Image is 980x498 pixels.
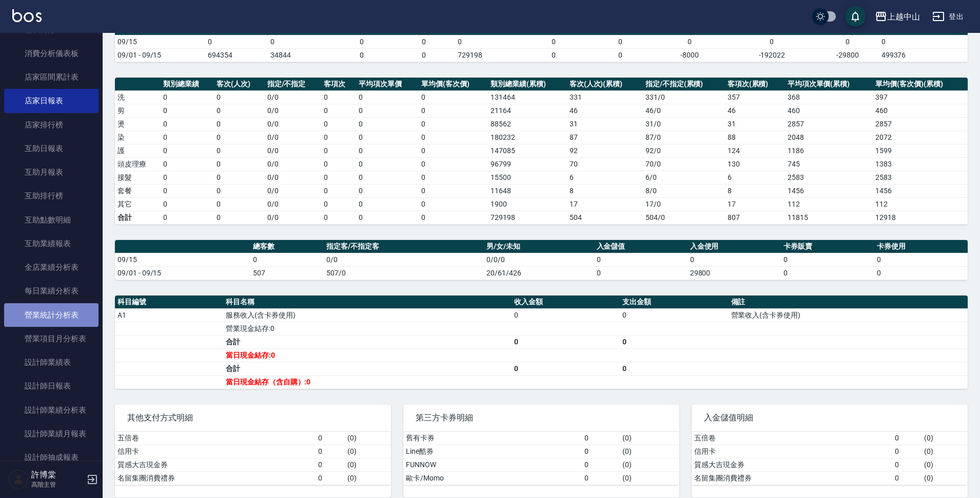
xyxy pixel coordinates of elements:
[214,117,265,131] td: 0
[356,78,419,91] th: 平均項次單價
[403,458,582,471] td: FUNNOW
[115,48,205,62] td: 09/01 - 09/15
[594,253,688,266] td: 0
[488,197,566,211] td: 1900
[419,78,488,91] th: 單均價(客次價)
[356,157,419,171] td: 0
[419,90,488,104] td: 0
[393,35,455,48] td: 0
[785,211,873,224] td: 11815
[330,48,393,62] td: 0
[214,90,265,104] td: 0
[214,197,265,211] td: 0
[488,211,566,224] td: 729198
[873,157,968,171] td: 1383
[488,171,566,184] td: 15500
[643,184,725,197] td: 8 / 0
[512,362,620,375] td: 0
[725,157,785,171] td: 130
[567,78,643,91] th: 客次(人次)(累積)
[223,335,512,348] td: 合計
[265,78,322,91] th: 指定/不指定
[922,445,968,458] td: ( 0 )
[874,266,968,280] td: 0
[488,104,566,117] td: 21164
[214,78,265,91] th: 客次(人次)
[115,184,161,197] td: 套餐
[873,117,968,131] td: 2857
[416,413,667,423] span: 第三方卡券明細
[643,131,725,144] td: 87 / 0
[321,197,356,211] td: 0
[643,90,725,104] td: 331 / 0
[488,131,566,144] td: 180232
[725,171,785,184] td: 6
[223,296,512,309] th: 科目名稱
[728,35,816,48] td: 0
[4,232,99,255] a: 互助業績報表
[488,157,566,171] td: 96799
[316,445,345,458] td: 0
[115,296,968,389] table: a dense table
[879,48,968,62] td: 499376
[115,308,223,322] td: A1
[345,432,391,445] td: ( 0 )
[620,471,679,485] td: ( 0 )
[250,253,324,266] td: 0
[265,117,322,131] td: 0 / 0
[725,211,785,224] td: 807
[321,117,356,131] td: 0
[488,78,566,91] th: 類別總業績(累積)
[785,184,873,197] td: 1456
[725,131,785,144] td: 88
[115,90,161,104] td: 洗
[419,171,488,184] td: 0
[419,104,488,117] td: 0
[268,35,330,48] td: 0
[4,89,99,113] a: 店家日報表
[892,458,922,471] td: 0
[725,197,785,211] td: 17
[594,240,688,253] th: 入金儲值
[214,144,265,157] td: 0
[873,171,968,184] td: 2583
[567,90,643,104] td: 331
[265,197,322,211] td: 0 / 0
[518,48,590,62] td: 0
[567,157,643,171] td: 70
[4,184,99,208] a: 互助排行榜
[620,445,679,458] td: ( 0 )
[4,137,99,160] a: 互助日報表
[512,335,620,348] td: 0
[205,35,268,48] td: 0
[330,35,393,48] td: 0
[214,104,265,117] td: 0
[419,211,488,224] td: 0
[892,471,922,485] td: 0
[455,35,518,48] td: 0
[4,303,99,327] a: 營業統計分析表
[356,131,419,144] td: 0
[643,171,725,184] td: 6 / 0
[729,296,968,309] th: 備註
[161,211,214,224] td: 0
[356,211,419,224] td: 0
[4,42,99,65] a: 消費分析儀表板
[4,113,99,137] a: 店家排行榜
[725,78,785,91] th: 客項次(累積)
[265,157,322,171] td: 0 / 0
[781,240,874,253] th: 卡券販賣
[115,266,250,280] td: 09/01 - 09/15
[484,266,594,280] td: 20/61/426
[115,211,161,224] td: 合計
[488,184,566,197] td: 11648
[223,348,512,362] td: 當日現金結存:0
[316,432,345,445] td: 0
[214,157,265,171] td: 0
[873,78,968,91] th: 單均價(客次價)(累積)
[345,445,391,458] td: ( 0 )
[316,458,345,471] td: 0
[4,160,99,184] a: 互助月報表
[725,90,785,104] td: 357
[4,422,99,446] a: 設計師業績月報表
